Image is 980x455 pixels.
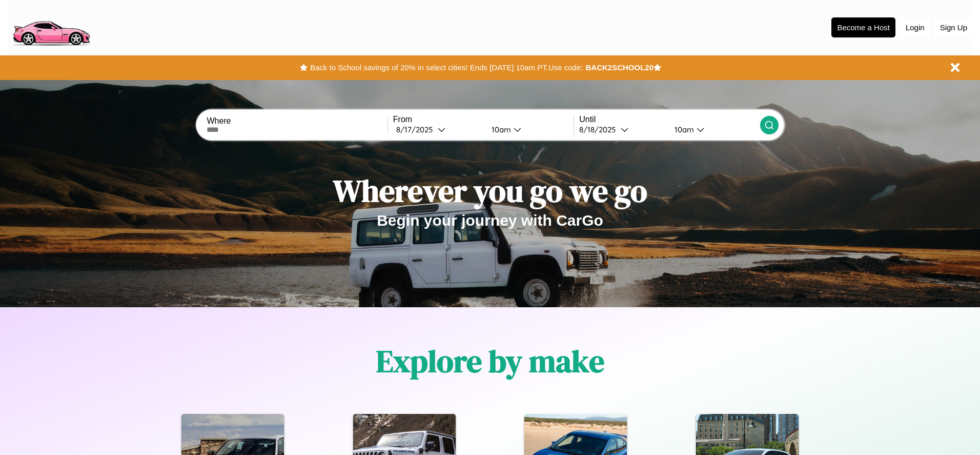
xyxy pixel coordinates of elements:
button: Back to School savings of 20% in select cities! Ends [DATE] 10am PT.Use code: [308,61,585,75]
h1: Explore by make [376,340,604,382]
button: Sign Up [935,18,972,37]
div: 10am [669,125,697,134]
img: logo [8,5,94,48]
div: 8 / 18 / 2025 [579,125,621,134]
label: Until [579,115,760,124]
button: Become a Host [831,17,895,37]
button: Login [901,18,930,37]
button: 10am [483,124,574,135]
label: Where [207,116,387,126]
div: 8 / 17 / 2025 [396,125,438,134]
button: 8/17/2025 [393,124,483,135]
div: 10am [486,125,514,134]
b: BACK2SCHOOL20 [585,63,654,72]
label: From [393,115,574,124]
button: 10am [666,124,760,135]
